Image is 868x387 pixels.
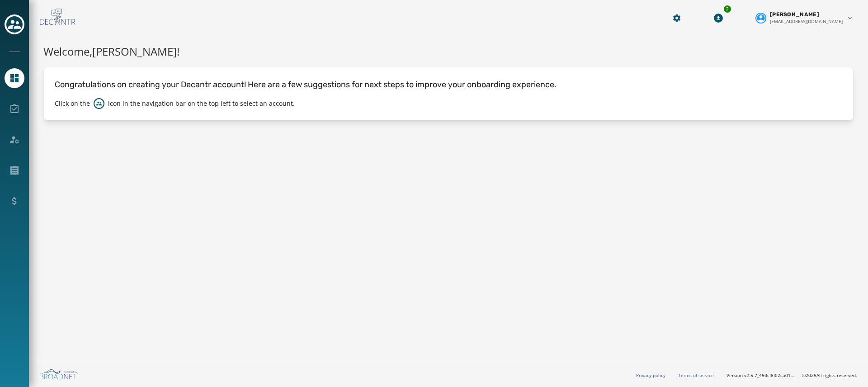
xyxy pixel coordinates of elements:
span: Version [726,372,795,379]
a: Terms of service [678,372,714,378]
span: © 2025 All rights reserved. [802,372,857,378]
h1: Welcome, [PERSON_NAME] ! [43,43,854,60]
p: Congratulations on creating your Decantr account! Here are a few suggestions for next steps to im... [55,78,842,91]
a: Navigate to Home [5,68,24,88]
button: User settings [752,7,857,28]
button: Download Menu [710,10,726,26]
button: Manage global settings [669,10,685,26]
p: icon in the navigation bar on the top left to select an account. [108,99,295,108]
span: [EMAIL_ADDRESS][DOMAIN_NAME] [770,18,843,25]
div: 2 [723,5,732,14]
span: v2.5.7_450cf6f02ca01d91e0dd0016ee612a244a52abf3 [744,372,795,379]
span: [PERSON_NAME] [770,11,819,18]
p: Click on the [55,99,90,108]
button: Toggle account select drawer [5,14,24,34]
a: Privacy policy [636,372,665,378]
